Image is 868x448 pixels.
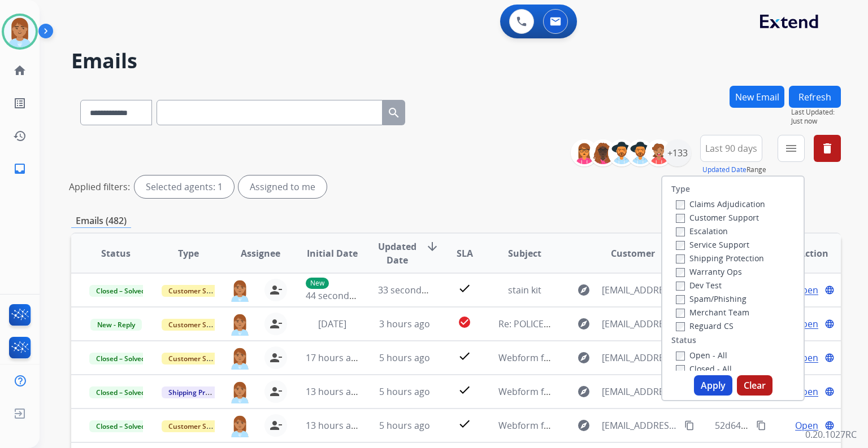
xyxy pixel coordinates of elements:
span: Open [795,351,818,364]
span: Webform from [EMAIL_ADDRESS][DOMAIN_NAME] on [DATE] [498,352,754,364]
mat-icon: person_remove [269,283,283,297]
mat-icon: language [824,353,835,363]
span: Closed – Solved [89,386,152,398]
input: Reguard CS [676,322,685,331]
label: Shipping Protection [676,253,764,263]
span: SLA [457,247,473,260]
button: Refresh [789,86,841,108]
mat-icon: list_alt [13,96,27,110]
h2: Emails [71,50,841,72]
img: agent-avatar [229,279,251,302]
mat-icon: home [13,64,27,77]
mat-icon: check_circle [458,315,471,329]
mat-icon: history [13,129,27,143]
label: Customer Support [676,212,759,223]
label: Closed - All [676,363,732,374]
input: Open - All [676,352,685,361]
span: Initial Date [307,247,358,260]
mat-icon: person_remove [269,385,283,398]
span: 3 hours ago [379,318,430,330]
mat-icon: arrow_downward [426,240,439,253]
input: Dev Test [676,282,685,291]
mat-icon: language [824,319,835,329]
mat-icon: person_remove [269,419,283,432]
span: Customer Support [162,319,235,331]
span: Assignee [241,247,280,260]
span: Webform from [EMAIL_ADDRESS][DOMAIN_NAME] on [DATE] [498,419,754,432]
label: Escalation [676,226,728,236]
label: Warranty Ops [676,266,742,277]
span: Updated Date [378,240,416,267]
input: Escalation [676,227,685,236]
span: [EMAIL_ADDRESS][DOMAIN_NAME] [602,351,678,364]
label: Type [671,183,690,195]
label: Claims Adjudication [676,199,765,209]
button: New Email [730,86,784,108]
mat-icon: check [458,383,471,397]
mat-icon: person_remove [269,317,283,331]
mat-icon: explore [577,419,591,432]
span: [EMAIL_ADDRESS][DOMAIN_NAME] [602,419,678,432]
span: 33 seconds ago [378,284,444,296]
p: Emails (482) [71,214,131,228]
span: Closed – Solved [89,285,152,297]
span: [EMAIL_ADDRESS][DOMAIN_NAME] [602,385,678,398]
mat-icon: explore [577,385,591,398]
span: New - Reply [90,319,142,331]
input: Service Support [676,241,685,250]
span: Closed – Solved [89,420,152,432]
label: Reguard CS [676,320,734,331]
label: Open - All [676,350,727,361]
img: agent-avatar [229,346,251,370]
mat-icon: search [387,106,401,120]
mat-icon: menu [784,142,798,155]
input: Warranty Ops [676,268,685,277]
button: Apply [694,375,732,396]
label: Status [671,335,696,346]
div: Selected agents: 1 [134,175,234,198]
span: Open [795,283,818,297]
span: 5 hours ago [379,385,430,398]
span: [EMAIL_ADDRESS][DOMAIN_NAME] [602,317,678,331]
img: agent-avatar [229,414,251,437]
span: Open [795,317,818,331]
mat-icon: delete [821,142,834,155]
th: Action [769,234,841,273]
label: Merchant Team [676,307,749,318]
mat-icon: language [824,420,835,431]
button: Last 90 days [700,135,762,162]
input: Spam/Phishing [676,295,685,304]
span: Type [178,247,199,260]
mat-icon: language [824,285,835,295]
span: Customer Support [162,285,235,297]
span: Shipping Protection [162,386,239,398]
input: Customer Support [676,214,685,223]
span: Webform from [EMAIL_ADDRESS][DOMAIN_NAME] on [DATE] [498,385,754,398]
mat-icon: explore [577,317,591,331]
mat-icon: content_copy [684,420,695,431]
span: 17 hours ago [306,352,362,364]
button: Clear [737,375,772,396]
p: Applied filters: [69,180,130,194]
mat-icon: check [458,417,471,431]
img: agent-avatar [229,380,251,403]
span: 5 hours ago [379,352,430,364]
span: 5 hours ago [379,419,430,432]
span: Customer Support [162,353,235,364]
mat-icon: explore [577,351,591,364]
img: agent-avatar [229,313,251,336]
div: +133 [664,139,691,166]
span: Subject [508,247,541,260]
span: Range [702,165,766,174]
label: Service Support [676,239,749,250]
p: New [306,278,329,289]
span: 13 hours ago [306,419,362,432]
span: Customer Support [162,420,235,432]
input: Claims Adjudication [676,200,685,209]
mat-icon: language [824,386,835,397]
input: Merchant Team [676,309,685,318]
span: stain kit [508,284,541,296]
mat-icon: explore [577,283,591,297]
span: [EMAIL_ADDRESS][DOMAIN_NAME] [602,283,678,297]
input: Closed - All [676,365,685,374]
